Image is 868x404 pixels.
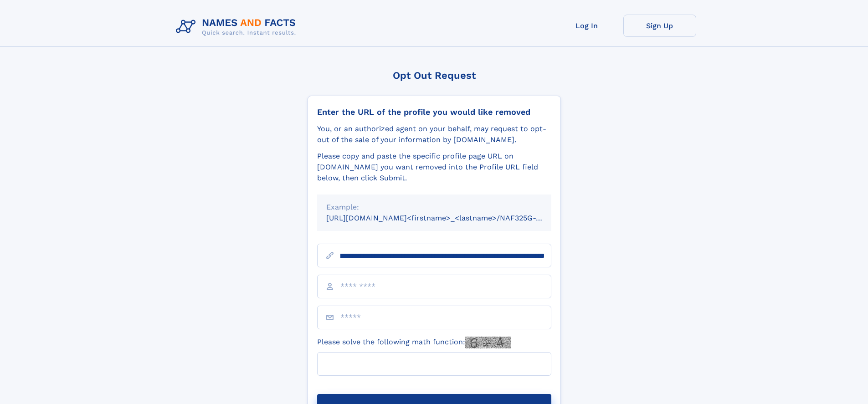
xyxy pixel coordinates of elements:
[623,15,696,37] a: Sign Up
[317,107,551,117] div: Enter the URL of the profile you would like removed
[308,70,561,81] div: Opt Out Request
[317,337,511,348] label: Please solve the following math function:
[317,151,551,184] div: Please copy and paste the specific profile page URL on [DOMAIN_NAME] you want removed into the Pr...
[550,15,623,37] a: Log In
[326,202,542,213] div: Example:
[317,123,551,145] div: You, or an authorized agent on your behalf, may request to opt-out of the sale of your informatio...
[326,214,569,222] small: [URL][DOMAIN_NAME]<firstname>_<lastname>/NAF325G-xxxxxxxx
[172,15,303,39] img: Logo Names and Facts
